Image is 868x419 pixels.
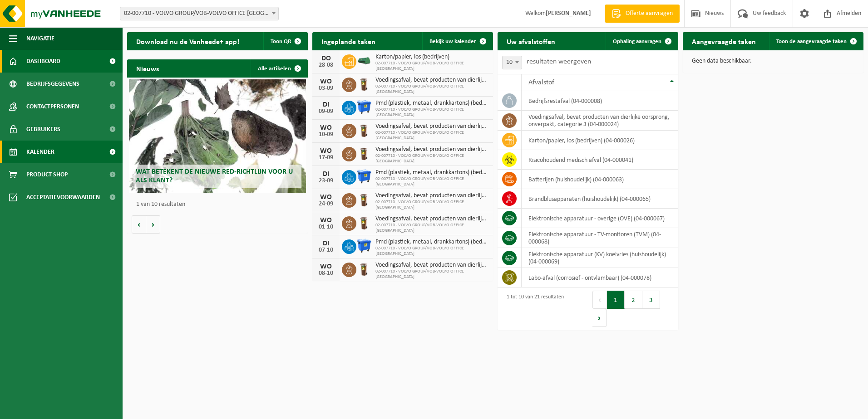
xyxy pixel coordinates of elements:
[498,32,564,50] h2: Uw afvalstoffen
[375,153,488,164] span: 02-007710 - VOLVO GROUP/VOB-VOLVO OFFICE [GEOGRAPHIC_DATA]
[522,228,678,248] td: elektronische apparatuur - TV-monitoren (TVM) (04-000068)
[271,39,291,44] span: Toon QR
[356,238,372,253] img: WB-1100-HPE-BE-01
[127,32,248,50] h2: Download nu de Vanheede+ app!
[356,169,372,184] img: WB-1100-HPE-BE-01
[356,122,372,138] img: WB-0140-HPE-BN-06
[317,270,335,277] div: 08-10
[522,170,678,189] td: batterijen (huishoudelijk) (04-000063)
[263,32,307,50] button: Toon QR
[356,76,372,92] img: WB-0140-HPE-BN-06
[120,7,279,20] span: 02-007710 - VOLVO GROUP/VOB-VOLVO OFFICE BRUSSELS - BERCHEM-SAINTE-AGATHE
[522,189,678,209] td: brandblusapparaten (huishoudelijk) (04-000065)
[769,32,863,50] a: Toon de aangevraagde taken
[317,194,335,201] div: WO
[375,130,488,141] span: 02-007710 - VOLVO GROUP/VOB-VOLVO OFFICE [GEOGRAPHIC_DATA]
[317,108,335,115] div: 09-09
[375,146,488,153] span: Voedingsafval, bevat producten van dierlijke oorsprong, onverpakt, categorie 3
[120,7,278,20] span: 02-007710 - VOLVO GROUP/VOB-VOLVO OFFICE BRUSSELS - BERCHEM-SAINTE-AGATHE
[317,240,335,247] div: DI
[26,73,79,95] span: Bedrijfsgegevens
[522,248,678,268] td: elektronische apparatuur (KV) koelvries (huishoudelijk) (04-000069)
[26,163,68,186] span: Product Shop
[375,176,488,187] span: 02-007710 - VOLVO GROUP/VOB-VOLVO OFFICE [GEOGRAPHIC_DATA]
[136,168,293,184] span: Wat betekent de nieuwe RED-richtlijn voor u als klant?
[26,27,54,50] span: Navigatie
[317,62,335,68] div: 28-08
[26,186,100,209] span: Acceptatievoorwaarden
[356,57,372,65] img: HK-XK-22-GN-00
[776,39,847,44] span: Toon de aangevraagde taken
[251,59,307,78] a: Alle artikelen
[503,56,522,69] span: 10
[129,79,306,193] a: Wat betekent de nieuwe RED-richtlijn voor u als klant?
[317,155,335,161] div: 17-09
[317,78,335,85] div: WO
[375,192,488,200] span: Voedingsafval, bevat producten van dierlijke oorsprong, onverpakt, categorie 3
[317,85,335,92] div: 03-09
[502,56,522,69] span: 10
[136,201,303,208] p: 1 van 10 resultaten
[422,32,492,50] a: Bekijk uw kalender
[356,99,372,115] img: WB-1100-HPE-BE-01
[317,132,335,138] div: 10-09
[522,268,678,287] td: labo-afval (corrosief - ontvlambaar) (04-000078)
[127,59,168,77] h2: Nieuws
[356,215,372,230] img: WB-0140-HPE-BN-06
[317,263,335,270] div: WO
[375,100,488,107] span: Pmd (plastiek, metaal, drankkartons) (bedrijven)
[317,217,335,224] div: WO
[692,58,854,64] p: Geen data beschikbaar.
[522,111,678,131] td: voedingsafval, bevat producten van dierlijke oorsprong, onverpakt, categorie 3 (04-000024)
[522,91,678,111] td: bedrijfsrestafval (04-000008)
[26,95,79,118] span: Contactpersonen
[356,261,372,277] img: WB-0140-HPE-BN-06
[605,5,680,23] a: Offerte aanvragen
[26,118,60,141] span: Gebruikers
[522,209,678,228] td: elektronische apparatuur - overige (OVE) (04-000067)
[592,291,607,309] button: Previous
[317,224,335,230] div: 01-10
[642,291,660,309] button: 3
[317,55,335,62] div: DO
[375,223,488,234] span: 02-007710 - VOLVO GROUP/VOB-VOLVO OFFICE [GEOGRAPHIC_DATA]
[26,141,54,163] span: Kalender
[546,10,591,17] strong: [PERSON_NAME]
[606,32,677,50] a: Ophaling aanvragen
[317,171,335,178] div: DI
[375,107,488,118] span: 02-007710 - VOLVO GROUP/VOB-VOLVO OFFICE [GEOGRAPHIC_DATA]
[375,269,488,280] span: 02-007710 - VOLVO GROUP/VOB-VOLVO OFFICE [GEOGRAPHIC_DATA]
[317,247,335,253] div: 07-10
[132,215,146,234] button: Vorige
[375,77,488,84] span: Voedingsafval, bevat producten van dierlijke oorsprong, onverpakt, categorie 3
[625,291,642,309] button: 2
[356,192,372,207] img: WB-0140-HPE-BN-06
[527,58,591,65] label: resultaten weergeven
[522,150,678,170] td: risicohoudend medisch afval (04-000041)
[146,215,160,234] button: Volgende
[528,79,554,86] span: Afvalstof
[317,147,335,155] div: WO
[317,201,335,207] div: 24-09
[312,32,385,50] h2: Ingeplande taken
[592,309,607,327] button: Next
[375,239,488,246] span: Pmd (plastiek, metaal, drankkartons) (bedrijven)
[375,262,488,269] span: Voedingsafval, bevat producten van dierlijke oorsprong, onverpakt, categorie 3
[522,131,678,150] td: karton/papier, los (bedrijven) (04-000026)
[502,290,564,328] div: 1 tot 10 van 21 resultaten
[356,146,372,161] img: WB-0140-HPE-BN-06
[375,54,488,61] span: Karton/papier, los (bedrijven)
[607,291,625,309] button: 1
[429,39,476,44] span: Bekijk uw kalender
[375,200,488,210] span: 02-007710 - VOLVO GROUP/VOB-VOLVO OFFICE [GEOGRAPHIC_DATA]
[317,178,335,184] div: 23-09
[375,215,488,223] span: Voedingsafval, bevat producten van dierlijke oorsprong, onverpakt, categorie 3
[26,50,60,73] span: Dashboard
[317,101,335,108] div: DI
[375,61,488,72] span: 02-007710 - VOLVO GROUP/VOB-VOLVO OFFICE [GEOGRAPHIC_DATA]
[317,124,335,132] div: WO
[375,246,488,257] span: 02-007710 - VOLVO GROUP/VOB-VOLVO OFFICE [GEOGRAPHIC_DATA]
[683,32,765,50] h2: Aangevraagde taken
[613,39,661,44] span: Ophaling aanvragen
[375,84,488,95] span: 02-007710 - VOLVO GROUP/VOB-VOLVO OFFICE [GEOGRAPHIC_DATA]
